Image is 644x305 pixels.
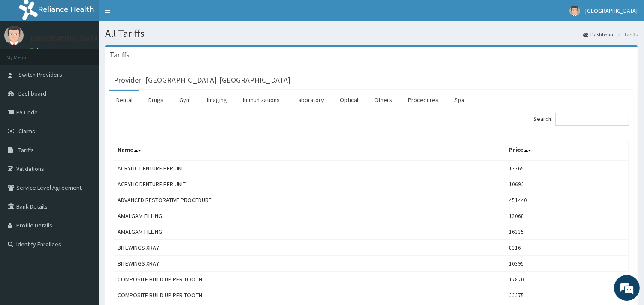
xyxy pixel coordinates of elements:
td: AMALGAM FILLING [114,224,505,240]
a: Spa [447,91,471,109]
a: Dashboard [583,31,615,38]
td: ACRYLIC DENTURE PER UNIT [114,176,505,192]
textarea: Type your message and hit 'Enter' [4,209,163,239]
div: Minimize live chat window [141,4,161,25]
td: 10395 [505,256,629,272]
td: AMALGAM FILLING [114,208,505,224]
p: [GEOGRAPHIC_DATA] [30,35,101,42]
span: Tariffs [18,146,34,154]
a: Procedures [401,91,445,109]
td: 13365 [505,160,629,176]
a: Drugs [142,91,170,109]
span: [GEOGRAPHIC_DATA] [585,7,638,15]
a: Gym [172,91,198,109]
a: Others [367,91,399,109]
th: Price [505,141,629,161]
span: Dashboard [18,90,46,97]
td: ADVANCED RESTORATIVE PROCEDURE [114,192,505,208]
a: Online [30,47,51,53]
td: BITEWINGS XRAY [114,240,505,256]
a: Immunizations [236,91,287,109]
h1: All Tariffs [105,28,638,39]
td: 16335 [505,224,629,240]
td: 13068 [505,208,629,224]
a: Optical [333,91,365,109]
div: Chat with us now [45,48,144,59]
td: 451440 [505,192,629,208]
td: 8316 [505,240,629,256]
img: User Image [4,26,24,45]
h3: Tariffs [109,51,130,59]
td: 10692 [505,176,629,192]
a: Imaging [200,91,234,109]
img: User Image [569,6,580,16]
td: COMPOSITE BUILD UP PER TOOTH [114,272,505,287]
td: BITEWINGS XRAY [114,256,505,272]
td: 22275 [505,287,629,303]
img: d_794563401_company_1708531726252_794563401 [16,43,35,64]
th: Name [114,141,505,161]
span: We're online! [50,96,118,182]
td: 17820 [505,272,629,287]
span: Claims [18,127,35,135]
label: Search: [533,113,629,126]
td: ACRYLIC DENTURE PER UNIT [114,160,505,176]
h3: Provider - [GEOGRAPHIC_DATA]-[GEOGRAPHIC_DATA] [114,76,290,84]
span: Switch Providers [18,71,62,78]
input: Search: [555,113,629,126]
a: Laboratory [289,91,331,109]
td: COMPOSITE BUILD UP PER TOOTH [114,287,505,303]
a: Dental [109,91,139,109]
li: Tariffs [616,31,638,38]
